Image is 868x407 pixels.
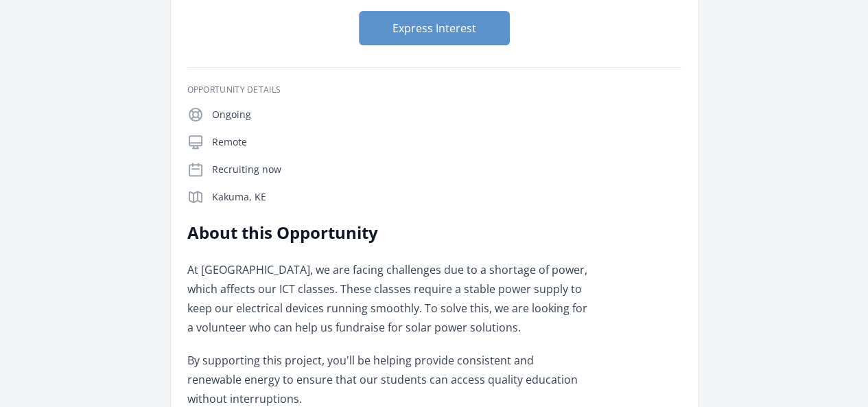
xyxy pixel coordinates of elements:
[187,222,589,244] h2: About this Opportunity
[359,11,510,45] button: Express Interest
[212,135,681,149] p: Remote
[212,108,681,121] p: Ongoing
[187,84,681,95] h3: Opportunity Details
[212,163,681,176] p: Recruiting now
[212,190,681,204] p: Kakuma, KE
[187,260,589,337] p: At [GEOGRAPHIC_DATA], we are facing challenges due to a shortage of power, which affects our ICT ...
